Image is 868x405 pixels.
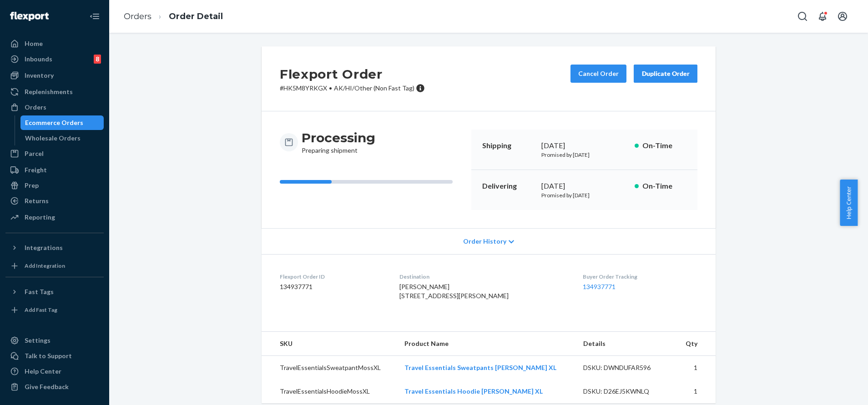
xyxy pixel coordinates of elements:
div: Prep [25,181,39,190]
iframe: Opens a widget where you can chat to one of our agents [810,378,859,400]
th: Qty [676,332,716,356]
th: Product Name [397,332,575,356]
div: Inventory [25,71,54,80]
span: AK/HI/Other (Non Fast Tag) [334,84,414,92]
img: Flexport logo [10,12,49,21]
a: Reporting [5,210,104,225]
div: 8 [94,55,101,64]
a: Travel Essentials Hoodie [PERSON_NAME] XL [404,387,543,395]
a: Help Center [5,364,104,379]
h2: Flexport Order [280,65,425,84]
div: Wholesale Orders [25,134,81,143]
td: TravelEssentialsHoodieMossXL [262,380,397,403]
a: Returns [5,194,104,208]
div: Talk to Support [25,351,72,360]
span: [PERSON_NAME] [STREET_ADDRESS][PERSON_NAME] [399,283,509,300]
div: Add Fast Tag [25,306,57,314]
div: Freight [25,165,47,175]
div: Orders [25,103,46,112]
div: Duplicate Order [641,69,690,78]
button: Help Center [840,180,858,226]
td: 1 [676,380,716,403]
div: [DATE] [541,181,627,191]
p: Shipping [482,140,534,151]
th: SKU [262,332,397,356]
a: Orders [5,100,104,115]
div: DSKU: D26EJ5KWNLQ [583,387,669,396]
span: • [329,84,332,92]
p: # HK5M8YRKGX [280,84,425,93]
div: Ecommerce Orders [25,118,83,127]
div: Parcel [25,149,44,158]
a: Freight [5,163,104,177]
div: Help Center [25,367,61,376]
div: Integrations [25,243,63,252]
ol: breadcrumbs [116,3,230,30]
a: Prep [5,178,104,193]
div: Reporting [25,213,55,222]
a: Travel Essentials Sweatpants [PERSON_NAME] XL [404,364,556,371]
a: Orders [124,11,151,21]
a: Ecommerce Orders [20,115,104,130]
a: Add Integration [5,259,104,273]
div: Inbounds [25,55,52,64]
div: Returns [25,196,49,205]
a: Home [5,36,104,51]
div: DSKU: DWNDUFAR596 [583,363,669,372]
button: Open notifications [813,7,832,25]
div: Home [25,39,43,48]
p: On-Time [642,140,686,151]
button: Cancel Order [570,65,626,83]
a: Parcel [5,146,104,161]
p: Delivering [482,181,534,191]
div: Give Feedback [25,382,69,391]
button: Fast Tags [5,285,104,299]
a: Settings [5,333,104,348]
div: Replenishments [25,87,73,96]
a: Inbounds8 [5,52,104,66]
td: TravelEssentialsSweatpantMossXL [262,356,397,380]
button: Integrations [5,240,104,255]
dd: 134937771 [280,282,385,291]
a: 134937771 [583,283,616,290]
p: On-Time [642,181,686,191]
button: Talk to Support [5,349,104,363]
div: Add Integration [25,262,65,270]
a: Add Fast Tag [5,303,104,317]
button: Open account menu [833,7,852,25]
span: Order History [463,237,506,246]
div: [DATE] [541,140,627,151]
button: Duplicate Order [634,65,697,83]
a: Inventory [5,68,104,83]
a: Order Detail [169,11,223,21]
p: Promised by [DATE] [541,191,627,199]
a: Replenishments [5,85,104,99]
dt: Destination [399,273,569,280]
p: Promised by [DATE] [541,151,627,159]
dt: Flexport Order ID [280,273,385,280]
div: Settings [25,336,50,345]
button: Close Navigation [86,7,104,25]
button: Open Search Box [793,7,812,25]
div: Preparing shipment [302,130,375,155]
a: Wholesale Orders [20,131,104,145]
h3: Processing [302,130,375,146]
div: Fast Tags [25,287,54,296]
th: Details [576,332,676,356]
td: 1 [676,356,716,380]
button: Give Feedback [5,380,104,394]
dt: Buyer Order Tracking [583,273,697,280]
